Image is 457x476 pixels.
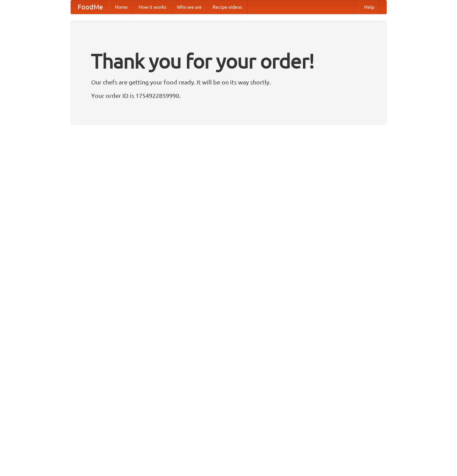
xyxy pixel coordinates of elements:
a: Who we are [172,0,207,14]
a: Help [359,0,380,14]
a: How it works [133,0,172,14]
a: FoodMe [71,0,110,14]
a: Recipe videos [207,0,247,14]
p: Our chefs are getting your food ready. It will be on its way shortly. [91,77,366,87]
p: Your order ID is 1754922859990. [91,90,366,101]
a: Home [110,0,133,14]
h1: Thank you for your order! [91,45,366,77]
